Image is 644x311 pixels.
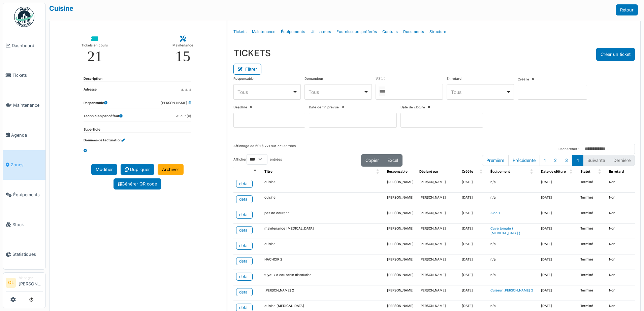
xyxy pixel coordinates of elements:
[427,24,449,40] a: Structure
[76,31,113,69] a: Tickets en cours 21
[264,170,272,173] span: Titre
[384,177,417,193] td: [PERSON_NAME]
[419,170,438,173] span: Déclaré par
[417,239,459,254] td: [PERSON_NAME]
[488,177,538,193] td: n/a
[278,24,308,40] a: Équipements
[570,167,574,177] span: Date de clôture: Activate to sort
[365,158,379,163] span: Copier
[376,167,380,177] span: Titre: Activate to sort
[578,192,606,208] td: Terminé
[616,4,638,15] a: Retour
[417,177,459,193] td: [PERSON_NAME]
[3,31,45,61] a: Dashboard
[12,251,43,257] span: Statistiques
[175,49,190,64] div: 15
[262,208,384,223] td: pas de courant
[417,270,459,285] td: [PERSON_NAME]
[262,285,384,301] td: [PERSON_NAME] 2
[3,90,45,120] a: Maintenance
[459,239,488,254] td: [DATE]
[538,270,578,285] td: [DATE]
[12,72,43,78] span: Tickets
[459,254,488,270] td: [DATE]
[233,105,247,110] label: Deadline
[233,64,261,75] button: Filtrer
[488,270,538,285] td: n/a
[417,254,459,270] td: [PERSON_NAME]
[13,102,43,108] span: Maintenance
[167,31,199,69] a: Maintenance 15
[262,254,384,270] td: HACHOIR 2
[480,167,484,177] span: Créé le: Activate to sort
[578,239,606,254] td: Terminé
[239,243,250,249] div: detail
[462,170,473,173] span: Créé le
[236,195,253,203] a: detail
[3,240,45,270] a: Statistiques
[309,89,363,96] div: Tous
[114,178,161,189] a: Générer QR code
[237,89,292,96] div: Tous
[239,212,250,218] div: detail
[606,254,635,270] td: Non
[459,270,488,285] td: [DATE]
[609,170,624,173] span: En retard
[606,177,635,193] td: Non
[459,177,488,193] td: [DATE]
[488,239,538,254] td: n/a
[12,42,43,49] span: Dashboard
[578,254,606,270] td: Terminé
[538,177,578,193] td: [DATE]
[459,223,488,239] td: [DATE]
[121,164,154,175] a: Dupliquer
[417,192,459,208] td: [PERSON_NAME]
[239,196,250,202] div: detail
[239,227,250,233] div: detail
[161,101,191,106] dd: [PERSON_NAME]
[262,177,384,193] td: cuisine
[262,270,384,285] td: tuyaux d eau table dissolution
[82,42,108,49] div: Tickets en cours
[400,24,427,40] a: Documents
[482,155,509,166] button: First
[262,239,384,254] td: cuisine
[417,223,459,239] td: [PERSON_NAME]
[606,208,635,223] td: Non
[84,127,100,132] dt: Superficie
[550,155,561,166] button: 2
[572,155,583,166] button: 4
[459,192,488,208] td: [DATE]
[578,208,606,223] td: Terminé
[540,155,550,166] button: 1
[384,192,417,208] td: [PERSON_NAME]
[12,221,43,228] span: Stock
[538,254,578,270] td: [DATE]
[3,210,45,240] a: Stock
[172,42,193,49] div: Maintenance
[606,270,635,285] td: Non
[578,270,606,285] td: Terminé
[3,150,45,180] a: Zones
[309,105,339,110] label: Date de fin prévue
[598,167,602,177] span: Statut: Activate to sort
[233,76,254,81] label: Responsable
[538,285,578,301] td: [DATE]
[447,76,461,81] label: En retard
[606,285,635,301] td: Non
[451,89,506,96] div: Tous
[380,24,400,40] a: Contrats
[490,288,533,292] a: Cuiseur [PERSON_NAME] 2
[488,192,538,208] td: n/a
[6,278,16,288] li: OL
[236,211,253,219] a: detail
[3,120,45,150] a: Agenda
[87,49,102,64] div: 21
[236,288,253,296] a: detail
[236,257,253,265] a: detail
[84,76,102,81] dt: Description
[490,211,500,215] a: Alco 1
[561,155,572,166] button: 3
[84,138,125,143] dt: Données de facturation
[379,87,385,96] input: Tous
